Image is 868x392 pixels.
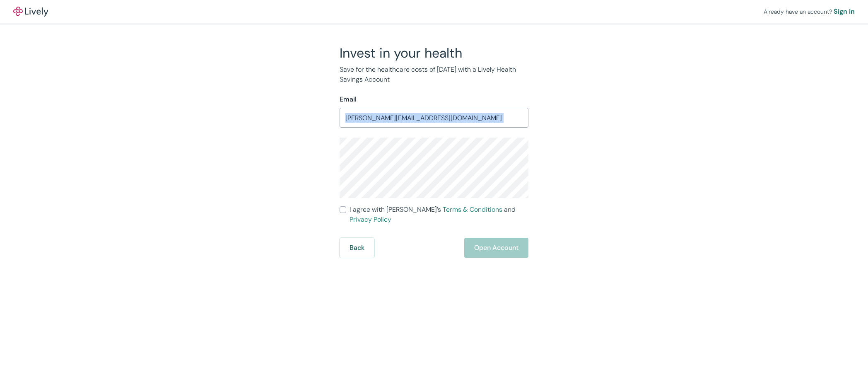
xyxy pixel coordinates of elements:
a: Privacy Policy [350,215,391,224]
a: LivelyLively [13,7,48,17]
a: Terms & Conditions [443,205,502,214]
img: Lively [13,7,48,17]
a: Sign in [834,7,855,17]
div: Already have an account? [764,7,855,17]
button: Back [340,238,374,258]
p: Save for the healthcare costs of [DATE] with a Lively Health Savings Account [340,65,528,85]
label: Email [340,94,357,104]
h2: Invest in your health [340,45,528,61]
span: I agree with [PERSON_NAME]’s and [350,205,528,225]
